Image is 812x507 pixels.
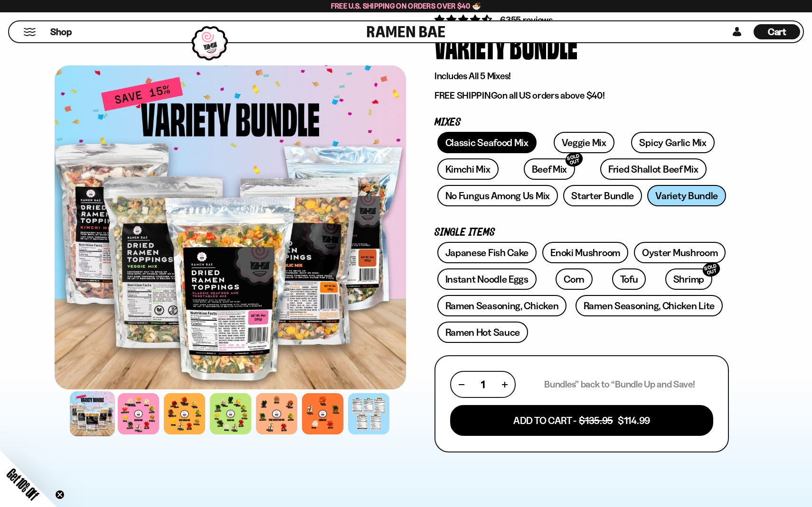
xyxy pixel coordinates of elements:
[631,132,714,153] a: Spicy Garlic Mix
[510,27,577,62] div: Bundle
[544,378,695,390] p: Bundles” back to “Bundle Up and Save!
[754,21,800,42] a: Cart
[600,158,706,180] a: Fried Shallot Beef Mix
[50,24,72,39] a: Shop
[450,405,713,436] button: Add To Cart - $135.95 $114.99
[434,90,729,101] p: on all US orders above $40!
[437,158,499,180] a: Kimchi Mix
[437,185,558,206] a: No Fungus Among Us Mix
[434,27,506,62] div: Variety
[437,268,537,290] a: Instant Noodle Eggs
[481,378,485,390] span: 1
[437,132,537,153] a: Classic Seafood Mix
[437,242,537,263] a: Japanese Fish Cake
[554,132,614,153] a: Veggie Mix
[634,242,726,263] a: Oyster Mushroom
[563,185,642,206] a: Starter Bundle
[564,150,585,169] div: SOLD OUT
[524,158,576,180] a: Beef MixSOLD OUT
[434,228,729,237] p: Single Items
[434,70,729,82] p: Includes All 5 Mixes!
[23,28,36,36] button: Mobile Menu Trigger
[55,490,65,499] button: Close teaser
[50,26,72,38] span: Shop
[665,268,712,290] a: ShrimpSOLD OUT
[701,260,722,279] div: SOLD OUT
[437,295,567,316] a: Ramen Seasoning, Chicken
[612,268,646,290] a: Tofu
[556,268,593,290] a: Corn
[4,466,41,503] span: Get 10% Off
[437,322,529,343] a: Ramen Hot Sauce
[768,26,786,37] span: Cart
[576,295,723,316] a: Ramen Seasoning, Chicken Lite
[434,118,729,127] p: Mixes
[331,1,482,10] span: Free U.S. Shipping on Orders over $40 🍜
[434,90,497,101] strong: FREE SHIPPING
[542,242,628,263] a: Enoki Mushroom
